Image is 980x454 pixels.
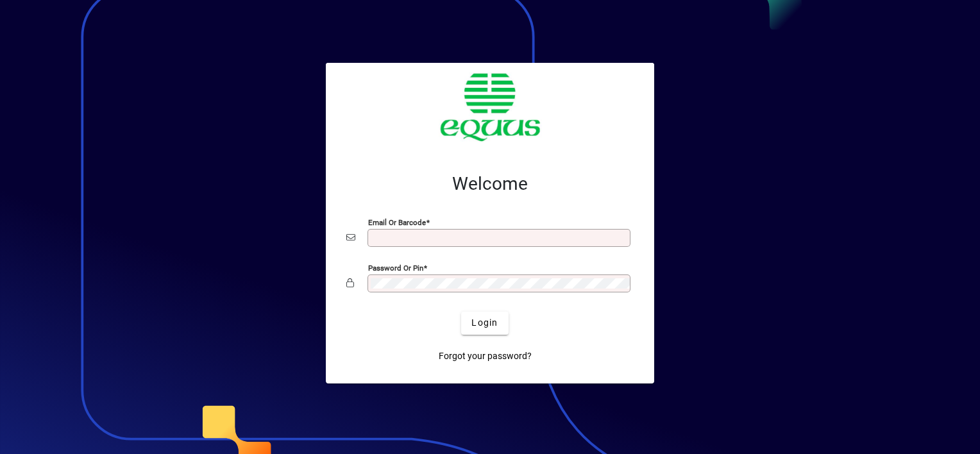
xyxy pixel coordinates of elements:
span: Login [471,316,498,330]
span: Forgot your password? [439,349,532,363]
a: Forgot your password? [434,345,537,368]
mat-label: Password or Pin [368,263,423,272]
h2: Welcome [346,173,634,195]
mat-label: Email or Barcode [368,217,426,226]
button: Login [461,312,508,335]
